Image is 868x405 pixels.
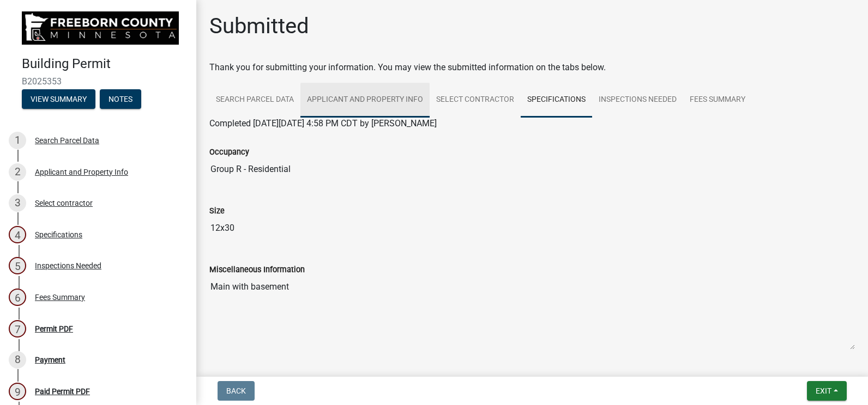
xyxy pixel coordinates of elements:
div: Thank you for submitting your information. You may view the submitted information on the tabs below. [209,61,855,74]
div: 4 [9,226,26,243]
div: 2 [9,163,26,181]
div: Applicant and Property Info [35,168,128,176]
label: Occupancy [209,149,249,156]
div: 8 [9,351,26,369]
div: Paid Permit PDF [35,388,90,395]
img: Freeborn County, Minnesota [22,11,179,45]
a: Fees Summary [683,83,752,118]
div: Fees Summary [35,293,85,301]
button: Back [218,381,255,401]
span: B2025353 [22,76,174,87]
h4: Building Permit [22,56,188,72]
div: 6 [9,289,26,306]
button: View Summary [22,89,95,109]
span: Exit [816,386,831,395]
span: Back [226,386,246,395]
a: Select contractor [430,83,521,118]
label: Miscellaneous Information [209,266,305,274]
h1: Submitted [209,13,309,39]
div: 9 [9,383,26,400]
span: Completed [DATE][DATE] 4:58 PM CDT by [PERSON_NAME] [209,118,437,128]
textarea: Main with basement [209,276,855,350]
button: Exit [807,381,847,401]
wm-modal-confirm: Summary [22,95,95,104]
a: Applicant and Property Info [300,83,430,118]
a: Search Parcel Data [209,83,300,118]
div: 1 [9,132,26,149]
div: Payment [35,356,65,364]
div: 5 [9,257,26,274]
a: Specifications [521,83,592,118]
div: 3 [9,194,26,212]
a: Inspections Needed [592,83,683,118]
div: Inspections Needed [35,262,101,269]
div: Search Parcel Data [35,137,99,144]
button: Notes [100,89,141,109]
div: Permit PDF [35,325,73,333]
label: Size [209,207,225,215]
div: Specifications [35,231,82,238]
wm-modal-confirm: Notes [100,95,141,104]
div: Select contractor [35,199,93,207]
div: 7 [9,320,26,337]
